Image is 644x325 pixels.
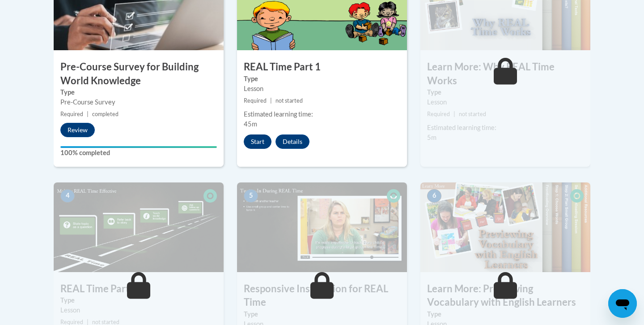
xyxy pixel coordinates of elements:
span: | [87,111,89,117]
button: Details [275,134,309,149]
span: Required [60,111,83,117]
span: not started [459,111,486,117]
div: Your progress [60,146,217,148]
img: Course Image [54,182,224,272]
span: 6 [427,189,441,203]
span: completed [92,111,119,117]
label: Type [244,74,400,84]
h3: REAL Time Part 2 [54,282,224,296]
label: Type [427,87,584,97]
h3: Learn More: Why REAL Time Works [420,60,590,88]
button: Review [60,123,95,137]
div: Estimated learning time: [244,109,400,119]
span: not started [275,97,303,104]
img: Course Image [420,182,590,272]
span: | [270,97,272,104]
label: Type [427,309,584,319]
div: Lesson [427,97,584,107]
span: | [453,111,455,117]
span: Required [244,97,267,104]
span: 5 [244,189,258,203]
img: Course Image [237,182,407,272]
label: Type [60,295,217,305]
iframe: Button to launch messaging window [608,289,637,318]
span: 4 [60,189,75,203]
span: Required [427,111,450,117]
label: 100% completed [60,148,217,158]
div: Pre-Course Survey [60,97,217,107]
h3: REAL Time Part 1 [237,60,407,74]
label: Type [60,87,217,97]
span: 45m [244,120,257,128]
div: Lesson [244,84,400,94]
h3: Learn More: Previewing Vocabulary with English Learners [420,282,590,310]
span: 5m [427,134,436,141]
div: Estimated learning time: [427,123,584,133]
h3: Responsive Instruction for REAL Time [237,282,407,310]
div: Lesson [60,305,217,315]
h3: Pre-Course Survey for Building World Knowledge [54,60,224,88]
button: Start [244,134,271,149]
label: Type [244,309,400,319]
